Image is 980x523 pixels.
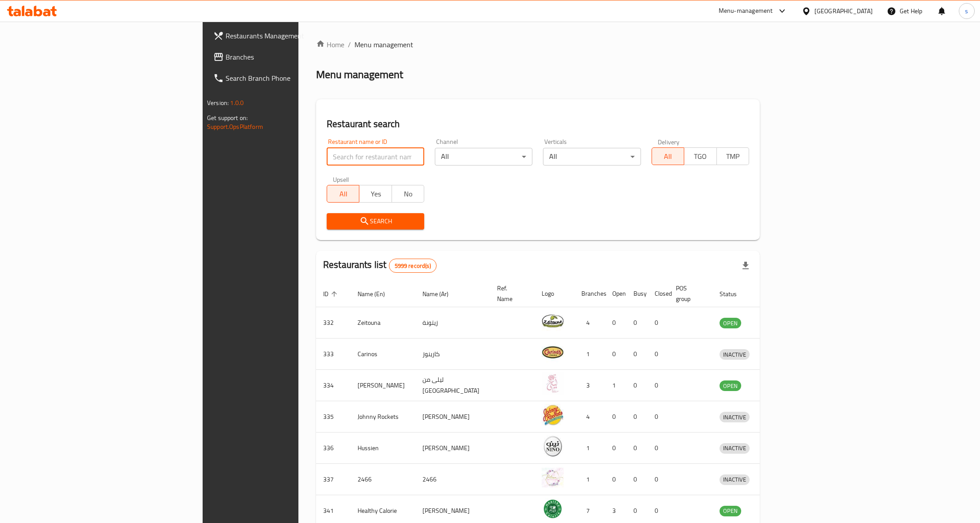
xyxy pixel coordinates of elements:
span: INACTIVE [720,350,750,360]
label: Upsell [333,176,349,182]
label: Delivery [658,139,680,145]
div: OPEN [720,506,741,516]
td: 1 [574,464,605,495]
a: Branches [206,46,366,68]
button: Yes [359,185,392,203]
span: Get support on: [207,112,248,124]
td: 0 [648,370,669,401]
input: Search for restaurant name or ID.. [327,148,424,166]
td: 2466 [351,464,415,495]
th: Logo [535,280,574,307]
div: Menu-management [719,6,773,16]
th: Closed [648,280,669,307]
div: All [435,148,532,166]
span: All [656,150,681,163]
td: 1 [605,370,626,401]
img: Hussien [542,435,564,457]
span: INACTIVE [720,474,750,485]
div: OPEN [720,380,741,391]
td: 4 [574,401,605,433]
div: Total records count [389,259,437,273]
td: 0 [626,370,648,401]
span: Search [334,216,417,227]
td: 1 [574,339,605,370]
td: [PERSON_NAME] [415,433,490,464]
a: Search Branch Phone [206,68,366,89]
th: Branches [574,280,605,307]
span: Name (Ar) [422,289,460,299]
td: كارينوز [415,339,490,370]
h2: Restaurants list [323,258,437,273]
span: s [965,6,968,16]
td: [PERSON_NAME] [351,370,415,401]
span: TGO [688,150,713,163]
td: 0 [626,433,648,464]
span: Version: [207,97,229,109]
span: OPEN [720,318,741,328]
h2: Restaurant search [327,117,749,131]
td: 0 [648,401,669,433]
button: All [652,147,684,165]
img: Zeitouna [542,310,564,332]
span: Menu management [354,39,413,50]
td: 0 [626,307,648,339]
span: Yes [363,188,388,200]
div: INACTIVE [720,474,750,485]
img: Leila Min Lebnan [542,372,564,395]
span: No [396,188,421,200]
img: 2466 [542,467,564,489]
div: Export file [735,255,756,276]
td: 2466 [415,464,490,495]
a: Support.OpsPlatform [207,121,263,132]
td: ليلى من [GEOGRAPHIC_DATA] [415,370,490,401]
td: 0 [605,433,626,464]
button: All [327,185,359,203]
span: OPEN [720,381,741,391]
span: Ref. Name [497,283,524,304]
td: Hussien [351,433,415,464]
th: Open [605,280,626,307]
td: 1 [574,433,605,464]
span: TMP [720,150,746,163]
td: Zeitouna [351,307,415,339]
th: Busy [626,280,648,307]
span: INACTIVE [720,443,750,453]
td: 0 [626,339,648,370]
button: No [392,185,424,203]
span: Name (En) [358,289,396,299]
td: 4 [574,307,605,339]
span: OPEN [720,506,741,516]
img: Johnny Rockets [542,404,564,426]
span: ID [323,289,340,299]
img: Healthy Calorie [542,498,564,520]
td: 3 [574,370,605,401]
td: [PERSON_NAME] [415,401,490,433]
td: 0 [648,464,669,495]
button: TMP [716,147,749,165]
span: Branches [226,52,359,62]
td: 0 [626,464,648,495]
td: Johnny Rockets [351,401,415,433]
td: 0 [648,339,669,370]
td: Carinos [351,339,415,370]
div: INACTIVE [720,349,750,360]
td: 0 [605,464,626,495]
span: Search Branch Phone [226,73,359,83]
span: INACTIVE [720,412,750,422]
td: 0 [605,339,626,370]
div: [GEOGRAPHIC_DATA] [814,6,873,16]
button: TGO [684,147,716,165]
span: POS group [676,283,702,304]
td: 0 [605,401,626,433]
td: 0 [626,401,648,433]
td: 0 [605,307,626,339]
td: 0 [648,433,669,464]
td: زيتونة [415,307,490,339]
td: 0 [648,307,669,339]
span: 1.0.0 [230,97,244,109]
img: Carinos [542,341,564,363]
span: 5999 record(s) [389,262,436,270]
span: Restaurants Management [226,30,359,41]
